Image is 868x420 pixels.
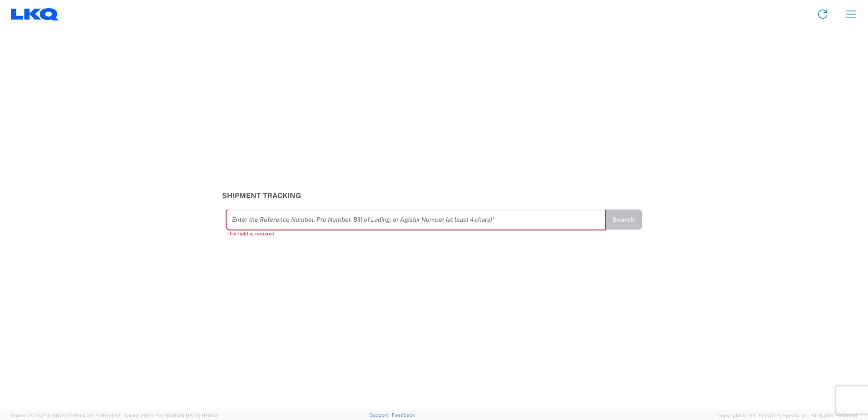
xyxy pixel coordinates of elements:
h3: Shipment Tracking [222,191,646,200]
a: Support [370,412,392,418]
div: This field is required [227,230,605,238]
a: Feedback [392,412,415,418]
span: Copyright © [DATE]-[DATE] Agistix Inc., All Rights Reserved [717,411,857,420]
span: Client: 2025.21.0-f0c8481 [125,413,218,418]
span: Server: 2025.21.0-667a72bf6fa [11,413,121,418]
span: [DATE] 10:54:32 [84,413,121,418]
span: [DATE] 11:51:43 [184,413,218,418]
